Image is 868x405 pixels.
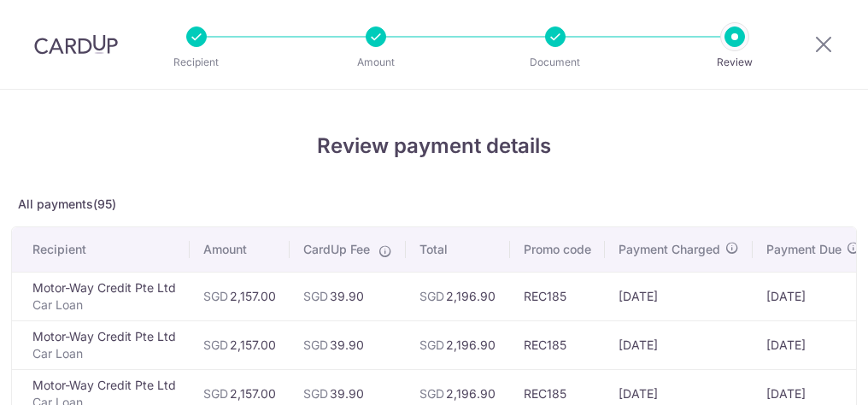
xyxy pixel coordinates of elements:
span: SGD [303,386,328,401]
span: CardUp Fee [303,241,370,258]
td: 2,157.00 [190,320,290,369]
th: Recipient [12,227,190,272]
span: SGD [203,386,228,401]
th: Total [406,227,510,272]
p: Recipient [133,54,260,71]
td: 2,157.00 [190,272,290,320]
img: CardUp [34,34,118,55]
span: SGD [419,289,444,303]
span: Payment Due [766,241,842,258]
span: SGD [419,337,444,352]
td: [DATE] [605,272,753,320]
th: Promo code [510,227,605,272]
span: SGD [419,386,444,401]
td: 2,196.90 [406,320,510,369]
td: 39.90 [290,272,406,320]
h4: Review payment details [11,131,857,161]
p: Car Loan [32,296,176,314]
p: Document [492,54,619,71]
p: Car Loan [32,345,176,362]
td: [DATE] [605,320,753,369]
p: Review [672,54,798,71]
td: 39.90 [290,320,406,369]
span: SGD [203,289,228,303]
td: Motor-Way Credit Pte Ltd [12,320,190,369]
td: REC185 [510,272,605,320]
span: SGD [303,337,328,352]
td: Motor-Way Credit Pte Ltd [12,272,190,320]
td: REC185 [510,320,605,369]
th: Amount [190,227,290,272]
p: Amount [313,54,439,71]
span: SGD [303,289,328,303]
span: Payment Charged [619,241,720,258]
p: All payments(95) [11,196,857,213]
span: SGD [203,337,228,352]
td: 2,196.90 [406,272,510,320]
